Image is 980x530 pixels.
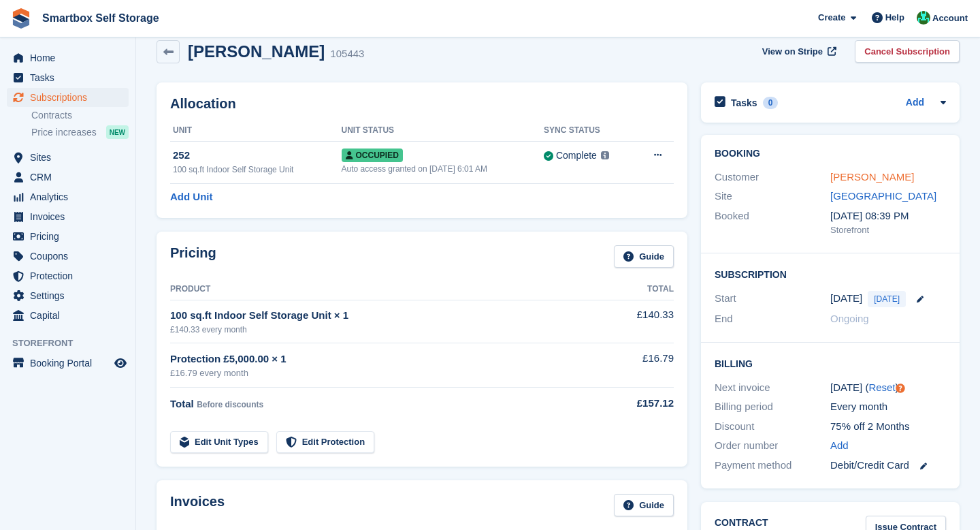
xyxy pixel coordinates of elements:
span: Invoices [30,207,112,226]
div: 100 sq.ft Indoor Self Storage Unit [173,163,342,176]
a: [GEOGRAPHIC_DATA] [830,190,936,202]
div: End [715,311,830,327]
div: Protection £5,000.00 × 1 [170,352,597,367]
a: Add [830,438,849,454]
div: Storefront [830,223,946,237]
span: Occupied [342,149,403,162]
div: Tooltip anchor [894,382,906,394]
div: Order number [715,438,830,454]
div: 100 sq.ft Indoor Self Storage Unit × 1 [170,308,597,324]
td: £140.33 [597,300,674,343]
span: Total [170,398,194,409]
a: menu [7,88,129,107]
td: £16.79 [597,343,674,388]
h2: Invoices [170,494,225,516]
a: Preview store [112,355,129,371]
th: Unit Status [342,120,544,142]
div: Auto access granted on [DATE] 6:01 AM [342,163,544,175]
span: View on Stripe [762,45,823,59]
a: Add [906,95,924,111]
th: Total [597,279,674,300]
div: Discount [715,419,830,435]
span: Analytics [30,187,112,206]
div: Site [715,189,830,204]
a: Add Unit [170,189,212,205]
div: [DATE] 08:39 PM [830,208,946,224]
th: Product [170,279,597,300]
h2: Tasks [731,97,757,109]
a: Guide [614,245,674,268]
a: menu [7,187,129,206]
a: menu [7,247,129,266]
h2: Subscription [715,267,946,281]
a: Cancel Subscription [855,40,960,63]
div: 252 [173,148,342,163]
a: Contracts [31,109,129,122]
div: Every month [830,399,946,415]
div: Next invoice [715,380,830,396]
div: Debit/Credit Card [830,458,946,473]
span: Protection [30,266,112,285]
img: stora-icon-8386f47178a22dfd0bd8f6a31ec36ba5ce8667c1dd55bd0f319d3a0aa187defe.svg [11,8,31,29]
th: Sync Status [544,120,634,142]
div: 0 [763,97,779,109]
h2: Booking [715,149,946,159]
span: Home [30,48,112,67]
span: Create [818,11,845,25]
div: £16.79 every month [170,367,597,380]
div: Booked [715,208,830,237]
div: 105443 [330,46,364,62]
span: Booking Portal [30,354,112,373]
span: Sites [30,148,112,167]
h2: [PERSON_NAME] [188,42,325,61]
a: menu [7,286,129,305]
span: Storefront [12,337,135,350]
div: Payment method [715,458,830,473]
div: Billing period [715,399,830,415]
a: Smartbox Self Storage [37,7,165,29]
a: Edit Unit Types [170,431,268,454]
time: 2025-09-06 00:00:00 UTC [830,291,862,307]
a: Reset [868,381,895,393]
span: CRM [30,168,112,187]
a: View on Stripe [757,40,839,63]
span: [DATE] [868,291,906,307]
a: menu [7,354,129,373]
a: Edit Protection [276,431,374,454]
span: Price increases [31,126,97,139]
span: Ongoing [830,313,869,324]
div: £157.12 [597,396,674,411]
a: menu [7,48,129,67]
div: Customer [715,170,830,185]
a: Price increases NEW [31,125,129,140]
h2: Pricing [170,245,216,268]
a: menu [7,266,129,285]
span: Help [885,11,904,25]
a: menu [7,68,129,87]
div: 75% off 2 Months [830,419,946,435]
th: Unit [170,120,342,142]
a: Guide [614,494,674,516]
img: icon-info-grey-7440780725fd019a000dd9b08b2336e03edf1995a4989e88bcd33f0948082b44.svg [601,151,609,159]
span: Coupons [30,247,112,266]
a: menu [7,168,129,187]
a: menu [7,148,129,167]
div: Complete [556,149,597,163]
h2: Allocation [170,96,674,112]
h2: Billing [715,356,946,370]
span: Pricing [30,227,112,246]
span: Capital [30,306,112,325]
div: £140.33 every month [170,324,597,336]
a: [PERSON_NAME] [830,171,914,183]
a: menu [7,306,129,325]
div: NEW [106,125,129,139]
span: Tasks [30,68,112,87]
a: menu [7,227,129,246]
span: Account [932,12,968,25]
div: Start [715,291,830,307]
span: Subscriptions [30,88,112,107]
div: [DATE] ( ) [830,380,946,396]
span: Before discounts [197,400,263,409]
a: menu [7,207,129,226]
img: Elinor Shepherd [917,11,930,25]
